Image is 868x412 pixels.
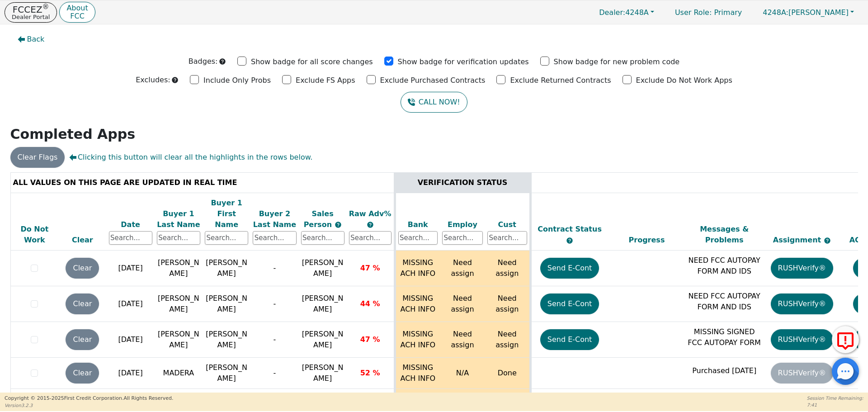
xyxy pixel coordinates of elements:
div: Buyer 1 First Name [205,198,248,230]
input: Search... [442,231,483,245]
p: Include Only Probs [203,75,271,86]
p: Badges: [189,56,218,67]
button: CALL NOW! [401,92,467,113]
span: [PERSON_NAME] [302,363,344,383]
button: Dealer:4248A [590,5,664,19]
input: Search... [349,231,392,245]
p: Exclude Purchased Contracts [380,75,486,86]
button: Send E-Cont [540,258,599,279]
strong: Completed Apps [10,126,136,142]
p: Excludes: [136,75,170,85]
p: Show badge for new problem code [554,57,680,67]
input: Search... [109,231,152,245]
td: MISSING ACH INFO [395,286,440,322]
div: Employ [442,219,483,230]
td: MISSING ACH INFO [395,251,440,286]
div: Do Not Work [13,224,57,246]
p: Copyright © 2015- 2025 First Credit Corporation. [5,395,173,403]
td: [PERSON_NAME] [155,251,203,286]
span: [PERSON_NAME] [302,294,344,313]
td: [PERSON_NAME] [203,358,250,389]
td: Need assign [440,251,485,286]
span: 44 % [360,299,380,308]
p: Exclude FS Apps [296,75,355,86]
div: Messages & Problems [688,224,761,246]
span: 47 % [360,264,380,272]
p: Exclude Do Not Work Apps [636,75,732,86]
span: Sales Person [304,209,335,229]
td: [PERSON_NAME] [155,286,203,322]
td: Need assign [485,322,530,358]
div: Buyer 1 Last Name [157,208,200,230]
p: About [66,5,88,12]
div: Clear [61,235,104,246]
span: Contract Status [538,225,602,233]
span: [PERSON_NAME] [302,258,344,278]
td: Need assign [485,251,530,286]
button: FCCEZ®Dealer Portal [5,2,57,23]
a: User Role: Primary [666,4,751,21]
div: Progress [610,235,684,246]
button: RUSHVerify® [771,329,833,350]
button: Clear [66,363,99,384]
input: Search... [205,231,248,245]
p: Version 3.2.3 [5,402,173,409]
p: NEED FCC AUTOPAY FORM AND IDS [688,291,761,313]
button: RUSHVerify® [771,294,833,314]
span: 47 % [360,335,380,344]
p: FCC [66,13,88,20]
span: [PERSON_NAME] [763,8,849,17]
p: Dealer Portal [12,14,50,20]
td: [DATE] [107,251,155,286]
td: [PERSON_NAME] [155,322,203,358]
input: Search... [487,231,527,245]
span: All Rights Reserved. [123,395,173,401]
button: Clear [66,258,99,279]
td: Need assign [440,286,485,322]
button: Clear Flags [10,147,65,168]
div: Buyer 2 Last Name [253,208,296,230]
button: Send E-Cont [540,294,599,314]
td: - [250,322,298,358]
td: - [250,358,298,389]
input: Search... [157,231,200,245]
p: Show badge for all score changes [251,57,373,67]
p: Primary [666,4,751,21]
button: Send E-Cont [540,329,599,350]
td: [DATE] [107,286,155,322]
span: 52 % [360,369,380,377]
p: Exclude Returned Contracts [510,75,611,86]
p: 7:41 [807,402,863,408]
td: [PERSON_NAME] [203,251,250,286]
td: [DATE] [107,358,155,389]
span: User Role : [675,8,712,17]
p: FCCEZ [12,5,50,14]
button: Report Error to FCC [832,326,859,353]
span: Assignment [773,236,824,244]
td: Need assign [440,322,485,358]
sup: ® [42,3,49,11]
td: [PERSON_NAME] [203,322,250,358]
div: VERIFICATION STATUS [398,177,527,188]
td: - [250,251,298,286]
div: Bank [398,219,438,230]
div: Date [109,219,152,230]
td: [DATE] [107,322,155,358]
button: 4248A:[PERSON_NAME] [753,5,863,19]
div: Cust [487,219,527,230]
span: Back [27,34,45,45]
span: Clicking this button will clear all the highlights in the rows below. [69,152,312,163]
td: Done [485,358,530,389]
input: Search... [398,231,438,245]
span: 4248A [599,8,649,17]
p: Show badge for verification updates [398,57,529,67]
button: Back [10,29,52,50]
span: Dealer: [599,8,625,17]
button: AboutFCC [59,2,95,23]
td: MADERA [155,358,203,389]
td: MISSING ACH INFO [395,358,440,389]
